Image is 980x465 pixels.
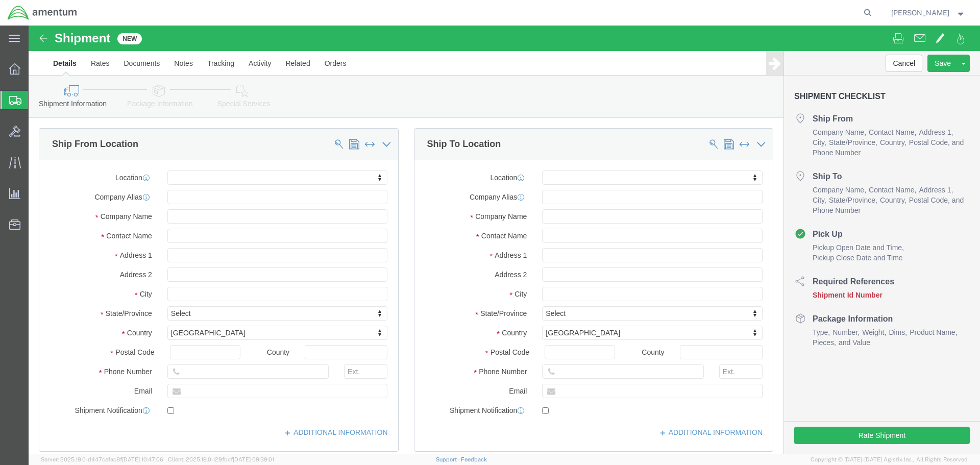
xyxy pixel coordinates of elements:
[7,5,78,20] img: logo
[122,456,163,462] span: [DATE] 10:47:06
[811,455,968,464] span: Copyright © [DATE]-[DATE] Agistix Inc., All Rights Reserved
[168,456,274,462] span: Client: 2025.19.0-129fbcf
[891,7,949,18] span: Ernesto Garcia
[233,456,274,462] span: [DATE] 09:39:01
[461,456,487,462] a: Feedback
[41,456,163,462] span: Server: 2025.19.0-d447cefac8f
[436,456,461,462] a: Support
[891,7,966,19] button: [PERSON_NAME]
[29,26,980,454] iframe: FS Legacy Container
